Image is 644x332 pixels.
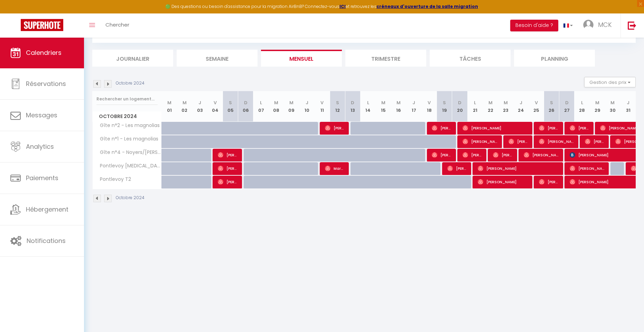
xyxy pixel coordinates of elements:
span: Analytics [26,142,54,151]
abbr: M [289,99,293,106]
span: Gîte n°1 - Les magnolias [94,135,160,143]
abbr: S [229,99,232,106]
th: 31 [620,91,636,122]
abbr: M [274,99,278,106]
span: [PERSON_NAME] [PERSON_NAME] [PERSON_NAME] [PERSON_NAME] [447,162,468,175]
th: 03 [192,91,207,122]
span: Notifications [27,236,66,245]
abbr: V [214,99,217,106]
abbr: D [351,99,354,106]
th: 04 [207,91,223,122]
span: [PERSON_NAME] Annick [PERSON_NAME] [508,135,529,148]
abbr: V [535,99,538,106]
th: 30 [605,91,620,122]
span: Octobre 2024 [93,111,161,121]
abbr: V [320,99,324,106]
abbr: J [520,99,522,106]
span: [PERSON_NAME] [218,175,238,188]
span: Margaux Carré [325,162,345,175]
th: 10 [299,91,315,122]
span: [PERSON_NAME] [478,162,559,175]
th: 12 [330,91,345,122]
span: [PERSON_NAME] [524,148,559,162]
span: Pontlevoy [MEDICAL_DATA] [94,162,163,170]
span: [PERSON_NAME] [PERSON_NAME] [570,162,605,175]
img: ... [583,20,594,30]
li: Trimestre [345,50,426,67]
span: Gîte n°2 - Les magnolias [94,122,161,129]
abbr: L [474,99,476,106]
abbr: J [627,99,629,106]
li: Semaine [177,50,258,67]
th: 25 [529,91,544,122]
span: MCK [598,20,612,29]
span: Hébergement [26,205,68,214]
th: 13 [345,91,360,122]
span: Messages [26,111,57,119]
abbr: S [550,99,553,106]
span: [PERSON_NAME] [585,135,605,148]
span: Chercher [105,21,129,28]
span: [PERSON_NAME] [493,148,513,162]
th: 07 [253,91,269,122]
abbr: L [367,99,369,106]
span: [PERSON_NAME] [432,121,452,135]
th: 23 [498,91,513,122]
span: Gîte n°4 - Noyers/[PERSON_NAME] [94,149,163,156]
button: Ouvrir le widget de chat LiveChat [6,3,26,23]
abbr: M [396,99,401,106]
abbr: M [488,99,493,106]
th: 08 [269,91,284,122]
th: 17 [406,91,421,122]
abbr: M [183,99,187,106]
th: 01 [162,91,177,122]
a: créneaux d'ouverture de la salle migration [376,3,478,9]
th: 09 [284,91,299,122]
abbr: M [595,99,599,106]
abbr: L [260,99,262,106]
span: [PERSON_NAME] [539,121,559,135]
th: 27 [559,91,575,122]
a: ICI [339,3,346,9]
span: [PERSON_NAME] [478,175,529,188]
abbr: D [565,99,569,106]
abbr: D [244,99,248,106]
th: 14 [361,91,376,122]
button: Gestion des prix [584,77,636,87]
th: 24 [513,91,529,122]
th: 15 [376,91,391,122]
a: ... MCK [578,13,620,38]
th: 05 [223,91,238,122]
th: 21 [467,91,483,122]
abbr: M [610,99,615,106]
span: [PERSON_NAME] [432,148,452,162]
span: [PERSON_NAME] [463,135,498,148]
th: 26 [544,91,559,122]
span: Réservations [26,79,66,88]
li: Tâches [430,50,511,67]
abbr: M [381,99,385,106]
th: 29 [590,91,605,122]
li: Journalier [92,50,173,67]
a: Chercher [100,13,134,38]
th: 19 [437,91,452,122]
input: Rechercher un logement... [96,93,158,105]
abbr: J [198,99,201,106]
th: 28 [575,91,590,122]
th: 18 [421,91,437,122]
span: [PERSON_NAME] [539,135,575,148]
p: Octobre 2024 [116,80,144,87]
span: Calendriers [26,48,62,57]
abbr: L [581,99,583,106]
th: 11 [315,91,330,122]
span: [PERSON_NAME] [570,121,590,135]
abbr: M [504,99,508,106]
abbr: M [167,99,171,106]
span: [PERSON_NAME] [218,148,238,162]
img: logout [628,21,636,30]
th: 16 [391,91,406,122]
abbr: V [428,99,431,106]
span: [PERSON_NAME] [463,148,483,162]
